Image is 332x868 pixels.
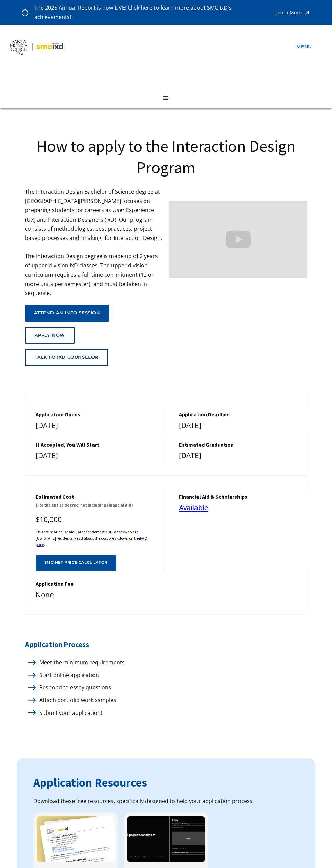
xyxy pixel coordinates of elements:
h5: Application Deadline [179,411,300,418]
img: icon - arrow - alert [304,3,310,22]
img: icon - information - alert [22,9,28,16]
div: Learn More [275,10,302,15]
div: None [36,589,157,601]
h5: Application Opens [36,411,157,418]
iframe: Design your future with a Bachelor's Degree in Interaction Design from Santa Monica College [169,201,307,278]
div: attend an info session [34,310,100,316]
h5: financial aid & Scholarships [179,494,300,500]
div: talk to ixd counselor [35,355,99,360]
h5: Application Fee [36,581,157,587]
h6: This estimation is calculated for domestic students who are [US_STATE] residents. Read about the ... [36,529,157,548]
h5: Application Process [25,638,307,651]
p: Meet the minimum requirements [36,658,125,667]
h5: If Accepted, You Will Start [36,441,157,448]
h5: Estimated cost [36,494,157,500]
div: Download these free resources, specifically designed to help your application process. [33,797,299,806]
div: [DATE] [179,419,300,432]
a: SMC net price calculator [36,555,116,571]
a: Learn More [275,3,310,22]
p: The 2025 Annual Report is now LIVE! Click here to learn more about SMC IxD's achievements! [34,3,242,22]
a: talk to ixd counselor [25,349,108,366]
a: Available [179,503,208,512]
h6: (For the entire degree, not including Financial Aid) [36,502,157,508]
h3: Application Resources [33,774,299,791]
h5: estimated graduation [179,441,300,448]
p: Attach portfolio work samples [36,696,116,705]
a: Apply Now [25,327,75,344]
h1: How to apply to the Interaction Design Program [25,136,307,178]
div: [DATE] [179,450,300,462]
address: menu [156,88,176,108]
div: [DATE] [36,450,157,462]
div: Apply Now [35,333,65,338]
p: Submit your application! [36,708,102,718]
img: Santa Monica College - SMC IxD logo [10,39,63,55]
div: SMC net price calculator [44,560,107,565]
div: [DATE] [36,419,157,432]
p: Start online application [36,670,99,680]
p: The Interaction Design Bachelor of Science degree at [GEOGRAPHIC_DATA][PERSON_NAME] focuses on pr... [25,187,163,298]
div: $10,000 [36,514,157,526]
a: menu [293,41,315,53]
a: attend an info session [25,305,109,322]
p: Respond to essay questions [36,683,111,692]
